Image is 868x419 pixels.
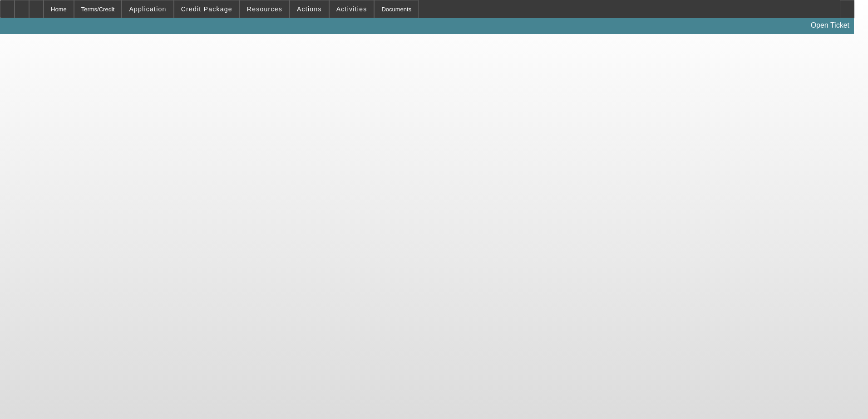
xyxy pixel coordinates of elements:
a: Open Ticket [807,18,853,33]
span: Resources [247,5,282,13]
button: Actions [290,0,329,18]
button: Application [122,0,173,18]
button: Activities [330,0,374,18]
button: Resources [240,0,289,18]
span: Activities [336,5,367,13]
span: Credit Package [181,5,232,13]
span: Actions [297,5,322,13]
button: Credit Package [174,0,239,18]
span: Application [129,5,166,13]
